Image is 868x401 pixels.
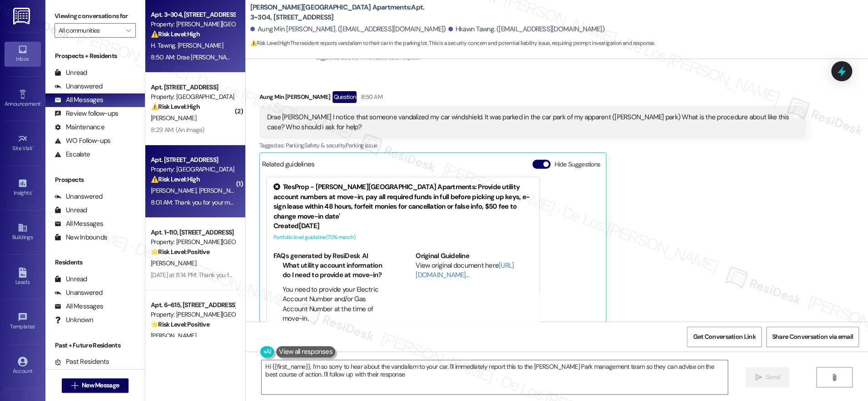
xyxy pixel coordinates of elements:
[151,53,745,61] div: 8:50 AM: Drae [PERSON_NAME] I notice that someone vandalized my car windshield. It was parked in ...
[40,99,42,106] span: •
[151,41,178,49] span: H. Tawng
[262,360,728,394] textarea: Hi {{first_name}}, I'm so sorry to hear about the vandalism to your car. I'll immediately report ...
[45,51,145,61] div: Prospects + Residents
[55,9,136,23] label: Viewing conversations for
[687,327,761,347] button: Get Conversation Link
[391,54,419,61] span: Call request
[151,10,235,20] div: Apt. 3~304, [STREET_ADDRESS]
[151,332,196,340] span: [PERSON_NAME]
[416,261,514,279] a: [URL][DOMAIN_NAME]…
[5,42,41,66] a: Inbox
[55,150,90,159] div: Escalate
[55,122,104,132] div: Maintenance
[151,186,199,195] span: [PERSON_NAME]
[304,142,345,149] span: Safety & security ,
[151,165,235,174] div: Property: [GEOGRAPHIC_DATA]
[273,233,532,242] div: Portfolio level guideline ( 70 % match)
[151,228,235,237] div: Apt. 1~110, [STREET_ADDRESS]
[55,205,87,215] div: Unread
[45,341,145,350] div: Past + Future Residents
[55,219,103,229] div: All Messages
[178,41,223,49] span: [PERSON_NAME]
[5,265,41,289] a: Leads
[151,300,235,310] div: Apt. 6~615, [STREET_ADDRESS]
[55,357,109,367] div: Past Residents
[283,285,390,324] li: You need to provide your Electric Account Number and/or Gas Account Number at the time of move-in.
[5,176,41,200] a: Insights •
[151,248,209,256] strong: 🌟 Risk Level: Positive
[59,23,121,38] input: All communities
[273,221,532,231] div: Created [DATE]
[250,39,289,47] strong: ⚠️ Risk Level: High
[151,92,235,102] div: Property: [GEOGRAPHIC_DATA]
[693,332,755,342] span: Get Conversation Link
[755,374,762,381] i: 
[151,310,235,319] div: Property: [PERSON_NAME][GEOGRAPHIC_DATA] Apartments
[55,95,103,105] div: All Messages
[286,142,304,149] span: Parking ,
[55,302,103,311] div: All Messages
[62,378,129,393] button: New Message
[151,155,235,165] div: Apt. [STREET_ADDRESS]
[151,83,235,92] div: Apt. [STREET_ADDRESS]
[33,144,34,150] span: •
[151,271,706,279] div: [DATE] at 8:14 PM: Thank you for your message. Our offices are currently closed, but we will cont...
[151,103,200,111] strong: ⚠️ Risk Level: High
[151,175,200,183] strong: ⚠️ Risk Level: High
[250,24,446,34] div: Aung Min [PERSON_NAME]. ([EMAIL_ADDRESS][DOMAIN_NAME])
[151,237,235,247] div: Property: [PERSON_NAME][GEOGRAPHIC_DATA] Apartments
[151,320,209,328] strong: 🌟 Risk Level: Positive
[772,332,853,342] span: Share Conversation via email
[416,251,469,260] b: Original Guideline
[5,354,41,378] a: Account
[55,192,103,201] div: Unanswered
[416,261,532,280] div: View original document here
[55,315,93,325] div: Unknown
[359,92,382,102] div: 8:50 AM
[55,288,103,298] div: Unanswered
[55,68,87,78] div: Unread
[273,182,532,221] div: 'ResProp - [PERSON_NAME][GEOGRAPHIC_DATA] Apartments: Provide utility account numbers at move-in,...
[5,309,41,334] a: Templates •
[45,258,145,267] div: Residents
[346,142,377,149] span: Parking issue
[554,160,600,169] label: Hide Suggestions
[273,251,368,260] b: FAQs generated by ResiDesk AI
[151,30,200,38] strong: ⚠️ Risk Level: High
[332,91,357,103] div: Question
[831,374,838,381] i: 
[5,220,41,245] a: Buildings
[250,39,655,48] span: : The resident reports vandalism to their car in the parking lot. This is a security concern and ...
[267,112,791,132] div: Drae [PERSON_NAME] I notice that someone vandalized my car windshield. It was parked in the car p...
[55,82,103,91] div: Unanswered
[82,381,119,390] span: New Message
[250,3,432,22] b: [PERSON_NAME][GEOGRAPHIC_DATA] Apartments: Apt. 3~304, [STREET_ADDRESS]
[259,91,806,106] div: Aung Min [PERSON_NAME]
[766,327,859,347] button: Share Conversation via email
[55,109,118,118] div: Review follow-ups
[55,136,110,146] div: WO Follow-ups
[126,27,131,34] i: 
[151,20,235,29] div: Property: [PERSON_NAME][GEOGRAPHIC_DATA] Apartments
[45,175,145,185] div: Prospects
[766,372,780,382] span: Send
[13,8,32,24] img: ResiDesk Logo
[262,160,315,173] div: Related guidelines
[151,259,196,267] span: [PERSON_NAME]
[198,186,244,195] span: [PERSON_NAME]
[35,322,36,328] span: •
[71,382,78,389] i: 
[151,198,682,206] div: 8:01 AM: Thank you for your message. Our offices are currently closed, but we will contact you wh...
[448,24,605,34] div: Hkawn Tawng. ([EMAIL_ADDRESS][DOMAIN_NAME])
[55,274,87,284] div: Unread
[31,188,33,195] span: •
[5,131,41,156] a: Site Visit •
[151,114,196,122] span: [PERSON_NAME]
[259,139,806,152] div: Tagged as:
[151,126,204,134] div: 8:29 AM: (An Image)
[341,54,391,61] span: Bad communication ,
[55,233,107,242] div: New Inbounds
[745,367,789,387] button: Send
[283,261,390,280] li: What utility account information do I need to provide at move-in?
